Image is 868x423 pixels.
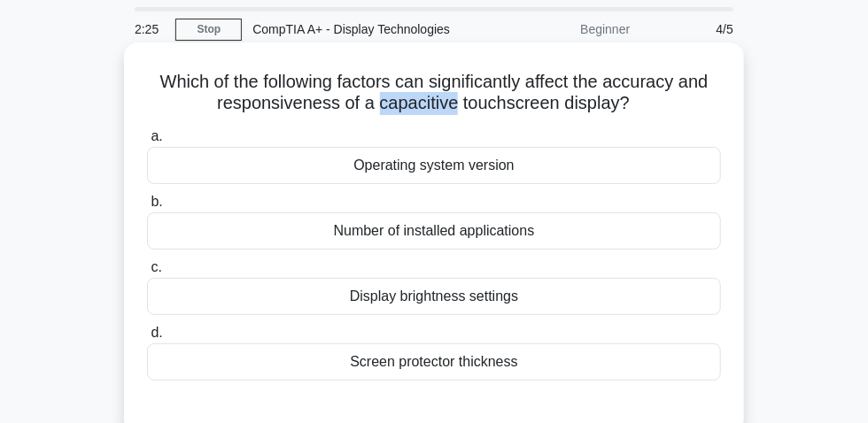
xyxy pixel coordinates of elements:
[147,147,721,184] div: Operating system version
[145,71,723,115] h5: Which of the following factors can significantly affect the accuracy and responsiveness of a capa...
[151,259,161,274] span: c.
[242,12,485,47] div: CompTIA A+ - Display Technologies
[147,343,721,381] div: Screen protector thickness
[124,12,175,47] div: 2:25
[147,278,721,315] div: Display brightness settings
[175,19,242,41] a: Stop
[151,325,162,340] span: d.
[151,128,162,143] span: a.
[147,212,721,250] div: Number of installed applications
[485,12,640,47] div: Beginner
[640,12,744,47] div: 4/5
[151,194,162,209] span: b.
